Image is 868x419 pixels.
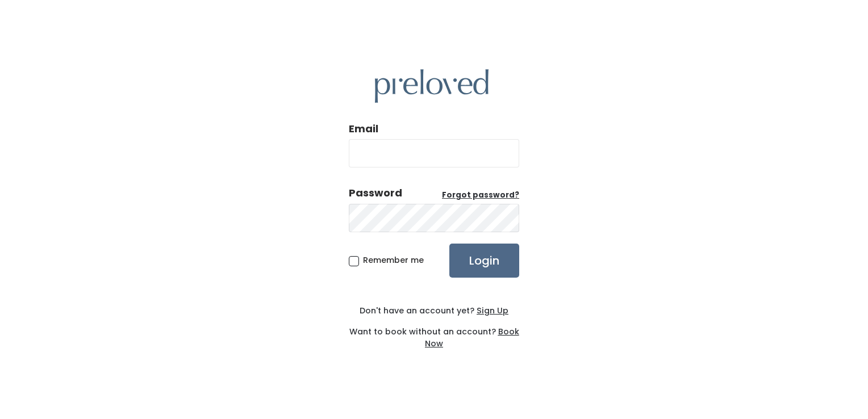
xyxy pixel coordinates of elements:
[349,305,519,317] div: Don't have an account yet?
[425,326,519,349] a: Book Now
[449,244,519,278] input: Login
[442,190,519,200] u: Forgot password?
[349,121,378,136] label: Email
[375,69,489,103] img: preloved logo
[349,317,519,350] div: Want to book without an account?
[442,190,519,201] a: Forgot password?
[363,254,424,266] span: Remember me
[474,305,508,316] a: Sign Up
[477,305,508,316] u: Sign Up
[349,186,402,200] div: Password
